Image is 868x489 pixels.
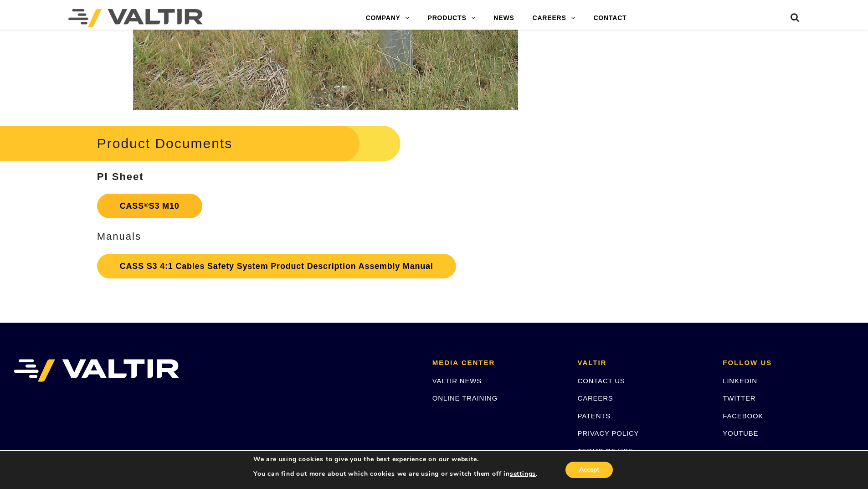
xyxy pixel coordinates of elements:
[97,254,456,278] a: CASS S3 4:1 Cables Safety System Product Description Assembly Manual
[68,9,203,27] img: Valtir
[578,412,611,420] a: PATENTS
[510,470,536,478] button: settings
[584,9,636,27] a: CONTACT
[432,359,564,367] h2: MEDIA CENTER
[578,394,613,402] a: CAREERS
[723,359,854,367] h2: FOLLOW US
[97,231,554,242] h3: Manuals
[723,429,758,437] a: YOUTUBE
[578,429,639,437] a: PRIVACY POLICY
[419,9,485,27] a: PRODUCTS
[14,359,179,382] img: VALTIR
[723,412,763,420] a: FACEBOOK
[723,394,755,402] a: TWITTER
[97,194,202,218] a: CASS®S3 M10
[578,447,633,455] a: TERMS OF USE
[578,359,709,367] h2: VALTIR
[432,394,498,402] a: ONLINE TRAINING
[524,9,585,27] a: CAREERS
[484,9,523,27] a: NEWS
[97,171,144,182] strong: PI Sheet
[723,377,757,385] a: LINKEDIN
[565,462,613,478] button: Accept
[578,377,625,385] a: CONTACT US
[357,9,419,27] a: COMPANY
[144,201,149,208] sup: ®
[253,455,538,463] p: We are using cookies to give you the best experience on our website.
[432,377,482,385] a: VALTIR NEWS
[253,470,538,478] p: You can find out more about which cookies we are using or switch them off in .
